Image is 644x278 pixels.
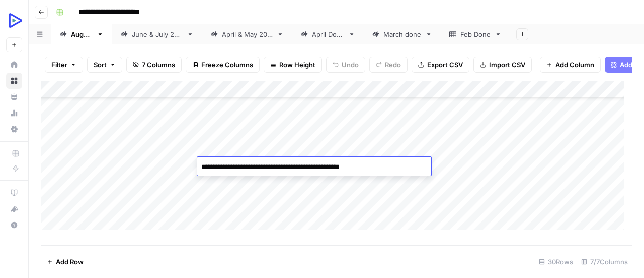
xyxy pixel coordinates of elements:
[473,57,532,73] button: Import CSV
[412,57,469,73] button: Export CSV
[6,57,22,73] a: Home
[112,24,202,44] a: [DATE] & [DATE]
[6,105,22,121] a: Usage
[326,57,365,73] button: Undo
[6,89,22,105] a: Your Data
[385,60,401,70] span: Redo
[132,29,183,39] div: [DATE] & [DATE]
[6,217,22,233] button: Help + Support
[279,60,315,70] span: Row Height
[6,12,24,30] img: OpenReplay Logo
[7,201,22,216] div: What's new?
[71,29,93,39] div: [DATE]
[577,254,632,270] div: 7/7 Columns
[441,24,510,44] a: Feb Done
[222,29,273,39] div: [DATE] & [DATE]
[94,60,107,70] span: Sort
[489,60,525,70] span: Import CSV
[369,57,408,73] button: Redo
[51,24,112,44] a: [DATE]
[126,57,182,73] button: 7 Columns
[6,8,22,33] button: Workspace: OpenReplay
[264,57,322,73] button: Row Height
[202,24,292,44] a: [DATE] & [DATE]
[186,57,260,73] button: Freeze Columns
[383,29,421,39] div: March done
[142,60,175,70] span: 7 Columns
[460,29,491,39] div: Feb Done
[6,121,22,137] a: Settings
[87,57,122,73] button: Sort
[41,254,90,270] button: Add Row
[540,57,601,73] button: Add Column
[312,29,344,39] div: April Done
[535,254,577,270] div: 30 Rows
[292,24,364,44] a: April Done
[56,257,84,267] span: Add Row
[427,60,463,70] span: Export CSV
[364,24,441,44] a: March done
[6,201,22,217] button: What's new?
[201,60,253,70] span: Freeze Columns
[6,185,22,201] a: AirOps Academy
[45,57,83,73] button: Filter
[342,60,359,70] span: Undo
[555,60,594,70] span: Add Column
[51,60,67,70] span: Filter
[6,73,22,89] a: Browse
